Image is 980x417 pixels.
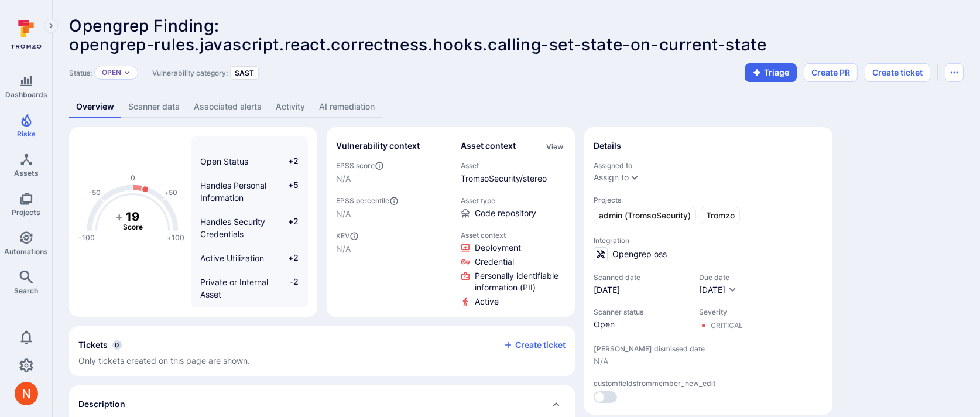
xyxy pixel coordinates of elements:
[336,196,441,206] span: EPSS percentile
[461,231,566,240] span: Asset context
[276,179,299,204] span: +5
[78,356,250,365] span: Only tickets created on this page are shown.
[544,140,566,152] div: Click to view all asset context details
[336,161,441,170] span: EPSS score
[336,231,441,241] span: KEV
[276,276,299,300] span: -2
[594,379,823,388] span: customfieldsfrommember_new_edit
[612,248,667,260] span: Opengrep oss
[336,208,441,220] span: N/A
[594,196,823,204] span: Projects
[152,69,228,77] span: Vulnerability category:
[745,63,797,82] button: Triage
[503,340,566,350] button: Create ticket
[276,216,299,240] span: +2
[69,326,575,376] div: Collapse
[167,233,184,242] text: +100
[594,236,823,245] span: Integration
[594,273,687,282] span: Scanned date
[269,96,312,118] a: Activity
[475,270,566,293] span: Click to view evidence
[336,243,441,255] span: N/A
[5,90,47,99] span: Dashboards
[594,173,629,182] button: Assign to
[699,284,737,296] button: [DATE]
[17,129,36,138] span: Risks
[276,155,299,168] span: +2
[461,161,566,170] span: Asset
[706,210,735,221] span: Tromzo
[15,382,38,405] div: Neeren Patki
[699,273,737,296] div: Due date field
[336,140,420,152] h2: Vulnerability context
[475,296,499,307] span: Click to view evidence
[276,252,299,264] span: +2
[804,63,858,82] button: Create PR
[594,284,687,296] span: [DATE]
[131,173,135,182] text: 0
[945,63,964,82] button: Options menu
[475,207,536,219] span: Code repository
[69,16,219,36] span: Opengrep Finding:
[200,217,265,239] span: Handles Security Credentials
[594,319,687,330] span: Open
[126,210,139,224] tspan: 19
[69,69,92,77] span: Status:
[69,35,766,54] span: opengrep-rules.javascript.react.correctness.hooks.calling-set-state-on-current-state
[88,188,101,197] text: -50
[187,96,269,118] a: Associated alerts
[699,307,743,316] span: Severity
[200,277,268,299] span: Private or Internal Asset
[200,253,264,263] span: Active Utilization
[47,21,55,31] i: Expand navigation menu
[123,223,143,231] text: Score
[102,68,121,77] button: Open
[69,96,964,118] div: Vulnerability tabs
[15,382,38,405] img: ACg8ocIprwjrgDQnDsNSk9Ghn5p5-B8DpAKWoJ5Gi9syOE4K59tr4Q=s96-c
[12,208,40,217] span: Projects
[865,63,930,82] button: Create ticket
[594,207,696,224] a: admin (TromsoSecurity)
[121,96,187,118] a: Scanner data
[336,173,441,184] span: N/A
[711,321,743,330] div: Critical
[701,207,740,224] a: Tromzo
[594,161,823,170] span: Assigned to
[4,247,48,256] span: Automations
[594,140,621,152] h2: Details
[594,356,823,367] span: N/A
[78,233,95,242] text: -100
[164,188,177,197] text: +50
[312,96,382,118] a: AI remediation
[69,326,575,376] section: tickets card
[44,19,58,33] button: Expand navigation menu
[475,256,514,268] span: Click to view evidence
[200,180,266,203] span: Handles Personal Information
[461,173,547,183] a: TromsoSecurity/stereo
[200,156,248,166] span: Open Status
[109,210,156,232] g: The vulnerability score is based on the parameters defined in the settings
[461,196,566,205] span: Asset type
[124,69,131,76] button: Expand dropdown
[594,307,687,316] span: Scanner status
[78,339,108,351] h2: Tickets
[630,173,639,182] button: Expand dropdown
[594,344,823,353] span: [PERSON_NAME] dismissed date
[78,398,125,410] h2: Description
[699,273,737,282] span: Due date
[14,169,39,177] span: Assets
[461,140,516,152] h2: Asset context
[69,96,121,118] a: Overview
[14,286,38,295] span: Search
[544,142,566,151] button: View
[115,210,124,224] tspan: +
[112,340,122,350] span: 0
[475,242,521,254] span: Click to view evidence
[584,127,832,415] section: details card
[599,210,691,221] span: admin (TromsoSecurity)
[699,285,725,295] span: [DATE]
[230,66,259,80] div: SAST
